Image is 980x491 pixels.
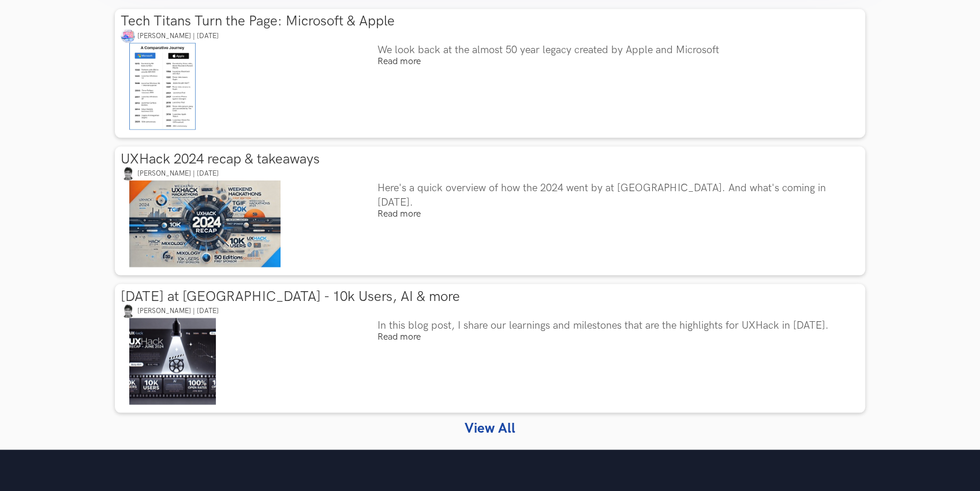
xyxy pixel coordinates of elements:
[115,9,865,435] a: View All
[377,318,856,332] h4: In this blog post, I share our learnings and milestones that are the highlights for UXHack in [DA...
[137,169,219,178] span: [PERSON_NAME] | [DATE]
[121,28,135,43] img: tmpkuug09j6
[129,43,196,129] img: Product logo
[377,331,421,342] span: Read more
[377,180,856,209] h4: Here's a quick overview of how the 2024 went by at [GEOGRAPHIC_DATA]. And what's coming in [DATE].
[377,56,421,67] span: Read more
[129,318,216,404] img: Product logo
[137,307,219,315] span: [PERSON_NAME] | [DATE]
[121,289,865,303] h3: [DATE] at [GEOGRAPHIC_DATA] - 10k Users, AI & more
[121,152,865,166] h3: UXHack 2024 recap & takeaways
[121,14,865,28] h3: Tech Titans Turn the Page: Microsoft & Apple
[137,32,219,40] span: [PERSON_NAME] | [DATE]
[121,303,135,318] img: tmphy5_8u7n
[377,208,421,219] span: Read more
[121,166,135,180] img: tmphy5_8u7n
[377,43,856,57] h4: We look back at the almost 50 year legacy created by Apple and Microsoft
[129,180,280,267] img: Product logo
